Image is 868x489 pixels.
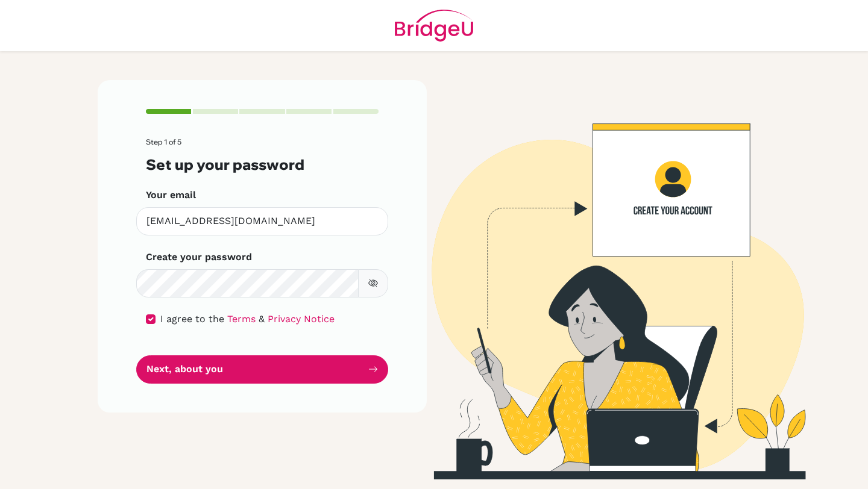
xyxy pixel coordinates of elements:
span: I agree to the [160,313,224,325]
label: Create your password [146,250,252,264]
input: Insert your email* [136,207,388,235]
button: Next, about you [136,355,388,384]
h3: Set up your password [146,156,379,173]
span: & [259,313,265,325]
a: Terms [227,313,256,325]
a: Privacy Notice [268,313,335,325]
span: Step 1 of 5 [146,137,181,146]
label: Your email [146,188,196,202]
